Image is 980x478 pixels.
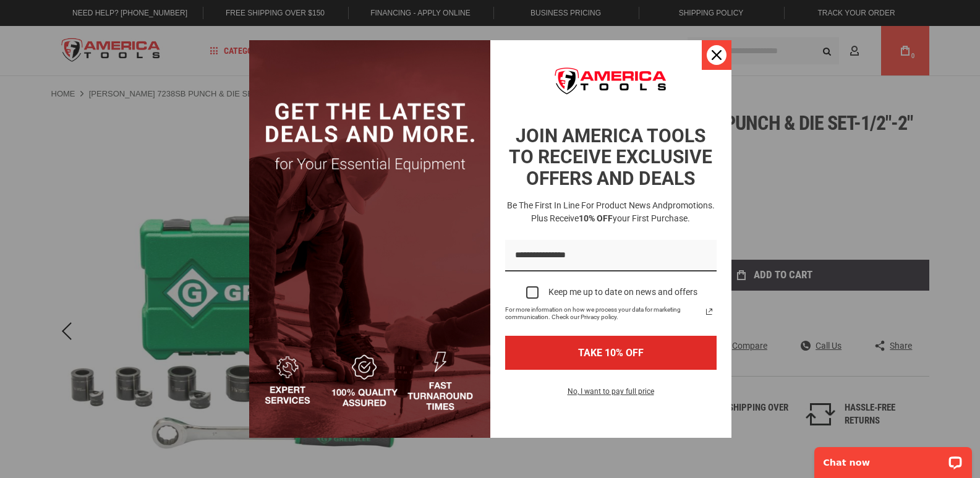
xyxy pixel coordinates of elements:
button: No, I want to pay full price [558,385,664,406]
input: Email field [505,240,717,271]
div: Keep me up to date on news and offers [548,287,697,297]
strong: 10% OFF [579,213,613,223]
button: TAKE 10% OFF [505,336,717,370]
svg: link icon [702,304,717,319]
a: Read our Privacy Policy [702,304,717,319]
button: Close [702,40,731,70]
svg: close icon [712,50,722,60]
iframe: LiveChat chat widget [806,439,980,478]
strong: JOIN AMERICA TOOLS TO RECEIVE EXCLUSIVE OFFERS AND DEALS [509,125,712,189]
h3: Be the first in line for product news and [503,199,719,225]
span: For more information on how we process your data for marketing communication. Check our Privacy p... [505,306,702,321]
